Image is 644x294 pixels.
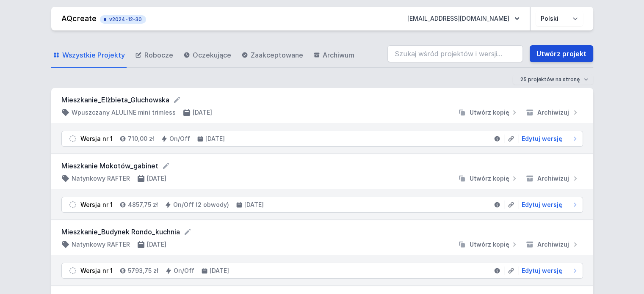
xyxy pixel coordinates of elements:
h4: [DATE] [193,108,212,117]
span: v2024-12-30 [104,16,142,23]
h4: On/Off (2 obwody) [173,201,229,209]
span: Utwórz kopię [470,174,509,183]
h4: [DATE] [244,201,264,209]
span: Zaakceptowane [251,50,303,60]
button: Utwórz kopię [454,240,522,249]
a: Edytuj wersję [518,135,579,143]
h4: On/Off [174,267,194,275]
a: Wszystkie Projekty [51,43,127,68]
button: Archiwizuj [522,240,583,249]
span: Robocze [144,50,173,60]
span: Edytuj wersję [522,135,562,143]
img: draft.svg [69,135,77,143]
button: Edytuj nazwę projektu [162,162,170,170]
a: Robocze [133,43,175,68]
select: Wybierz język [536,11,583,26]
span: Archiwizuj [537,174,569,183]
span: Oczekujące [193,50,231,60]
h4: [DATE] [147,174,166,183]
button: Archiwizuj [522,108,583,117]
div: Wersja nr 1 [80,135,113,143]
span: Edytuj wersję [522,201,562,209]
button: [EMAIL_ADDRESS][DOMAIN_NAME] [401,11,526,26]
input: Szukaj wśród projektów i wersji... [387,45,523,62]
a: AQcreate [61,14,97,23]
a: Edytuj wersję [518,201,579,209]
form: Mieszkanie_Elżbieta_Gluchowska [61,95,583,105]
button: v2024-12-30 [100,14,146,24]
button: Edytuj nazwę projektu [173,96,181,104]
a: Oczekujące [182,43,233,68]
a: Archiwum [312,43,356,68]
span: Wszystkie Projekty [62,50,125,60]
button: Edytuj nazwę projektu [183,228,192,236]
h4: [DATE] [210,267,229,275]
a: Edytuj wersję [518,267,579,275]
h4: Natynkowy RAFTER [72,174,130,183]
div: Wersja nr 1 [80,201,113,209]
h4: Natynkowy RAFTER [72,240,130,249]
span: Edytuj wersję [522,267,562,275]
img: draft.svg [69,267,77,275]
h4: 5793,75 zł [128,267,158,275]
span: Utwórz kopię [470,240,509,249]
button: Utwórz kopię [454,108,522,117]
img: draft.svg [69,201,77,209]
form: Mieszkanie_Budynek Rondo_kuchnia [61,227,583,237]
span: Utwórz kopię [470,108,509,117]
button: Archiwizuj [522,174,583,183]
span: Archiwum [323,50,354,60]
h4: 4857,75 zł [128,201,158,209]
h4: [DATE] [205,135,225,143]
span: Archiwizuj [537,108,569,117]
h4: Wpuszczany ALULINE mini trimless [72,108,176,117]
a: Utwórz projekt [530,45,593,62]
form: Mieszkanie Mokotów_gabinet [61,161,583,171]
button: Utwórz kopię [454,174,522,183]
a: Zaakceptowane [240,43,305,68]
h4: On/Off [169,135,190,143]
span: Archiwizuj [537,240,569,249]
h4: 710,00 zł [128,135,154,143]
h4: [DATE] [147,240,166,249]
div: Wersja nr 1 [80,267,113,275]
